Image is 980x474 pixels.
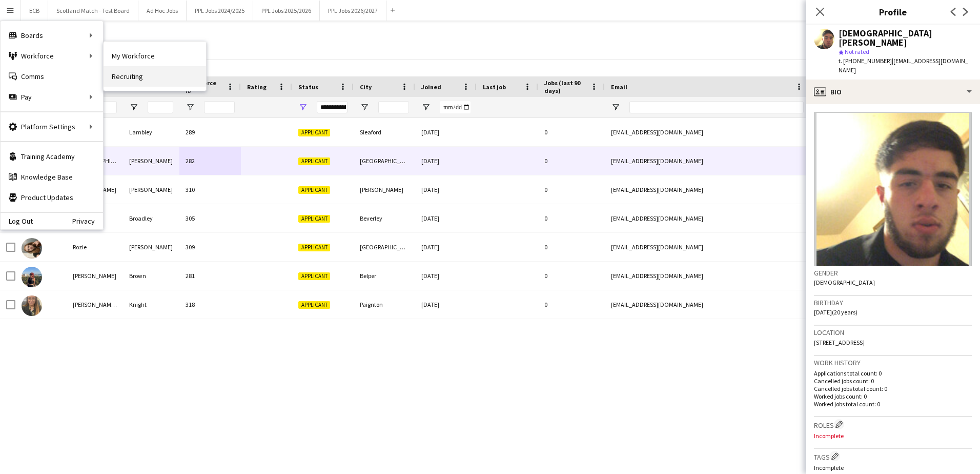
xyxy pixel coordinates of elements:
div: 0 [538,204,605,232]
div: 309 [179,233,241,261]
span: City [360,83,372,91]
div: [EMAIL_ADDRESS][DOMAIN_NAME] [605,147,810,175]
span: Status [298,83,318,91]
a: Comms [1,66,103,87]
div: [EMAIL_ADDRESS][DOMAIN_NAME] [605,262,810,290]
img: Stephanie Louise Knight [22,295,42,316]
a: Product Updates [1,187,103,208]
div: [DATE] [415,204,477,232]
span: [STREET_ADDRESS] [814,339,865,346]
div: [DATE] [415,118,477,146]
div: 282 [179,147,241,175]
span: Applicant [298,186,330,194]
input: First Name Filter Input [91,101,117,113]
div: Broadley [123,204,179,232]
div: 281 [179,262,241,290]
h3: Work history [814,358,972,367]
div: [GEOGRAPHIC_DATA] [354,233,415,261]
p: Cancelled jobs total count: 0 [814,385,972,392]
h3: Birthday [814,298,972,307]
button: Open Filter Menu [611,103,620,112]
span: Applicant [298,157,330,165]
button: Open Filter Menu [129,103,138,112]
p: Cancelled jobs count: 0 [814,377,972,385]
div: [PERSON_NAME] [PERSON_NAME] [67,290,123,319]
input: City Filter Input [378,101,409,113]
div: Pay [1,87,103,107]
div: Paignton [354,290,415,319]
a: Privacy [72,217,103,225]
img: Rozie Smith [22,238,42,259]
div: Beverley [354,204,415,232]
button: Open Filter Menu [421,103,431,112]
a: Training Academy [1,146,103,167]
div: [EMAIL_ADDRESS][DOMAIN_NAME] [605,233,810,261]
p: Incomplete [814,464,972,471]
div: 318 [179,290,241,319]
div: Knight [123,290,179,319]
div: [EMAIL_ADDRESS][DOMAIN_NAME] [605,175,810,204]
p: Worked jobs count: 0 [814,392,972,400]
button: ECB [21,1,48,21]
span: | [EMAIL_ADDRESS][DOMAIN_NAME] [839,57,968,74]
input: Last Name Filter Input [148,101,173,113]
div: 0 [538,147,605,175]
div: Brown [123,262,179,290]
div: [GEOGRAPHIC_DATA] [354,147,415,175]
div: 305 [179,204,241,232]
div: [DATE] [415,290,477,319]
span: Email [611,83,627,91]
div: 310 [179,175,241,204]
h3: Roles [814,419,972,430]
div: [PERSON_NAME] [67,262,123,290]
div: 0 [538,233,605,261]
p: Worked jobs total count: 0 [814,400,972,408]
a: Recruiting [104,66,206,87]
div: Rozie [67,233,123,261]
span: Joined [421,83,441,91]
div: 289 [179,118,241,146]
input: Email Filter Input [629,101,804,113]
div: Lambley [123,118,179,146]
input: Workforce ID Filter Input [204,101,235,113]
span: t. [PHONE_NUMBER] [839,57,892,65]
div: Belper [354,262,415,290]
span: [DATE] (20 years) [814,308,857,316]
div: [DATE] [415,233,477,261]
div: Boards [1,25,103,46]
div: [EMAIL_ADDRESS][DOMAIN_NAME] [605,290,810,319]
span: [DEMOGRAPHIC_DATA] [814,279,875,286]
input: Joined Filter Input [440,101,471,113]
span: Jobs (last 90 days) [544,79,586,94]
button: Scotland Match - Test Board [48,1,138,21]
div: [PERSON_NAME] [123,147,179,175]
div: 0 [538,118,605,146]
span: Rating [247,83,267,91]
div: Workforce [1,46,103,66]
div: [DATE] [415,262,477,290]
div: [PERSON_NAME] [123,175,179,204]
button: Open Filter Menu [186,103,195,112]
div: [PERSON_NAME] [354,175,415,204]
h3: Profile [806,5,980,18]
a: Log Out [1,217,33,225]
a: My Workforce [104,46,206,66]
div: [EMAIL_ADDRESS][DOMAIN_NAME] [605,204,810,232]
span: Applicant [298,244,330,251]
div: Bio [806,80,980,104]
div: Platform Settings [1,116,103,137]
div: 0 [538,262,605,290]
div: [PERSON_NAME] [123,233,179,261]
span: Applicant [298,215,330,223]
span: Applicant [298,129,330,136]
button: PPL Jobs 2024/2025 [187,1,253,21]
span: Last job [483,83,506,91]
div: [EMAIL_ADDRESS][DOMAIN_NAME] [605,118,810,146]
button: Open Filter Menu [360,103,369,112]
a: Knowledge Base [1,167,103,187]
span: Applicant [298,272,330,280]
p: Applications total count: 0 [814,369,972,377]
p: Incomplete [814,432,972,440]
div: 0 [538,175,605,204]
div: 0 [538,290,605,319]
